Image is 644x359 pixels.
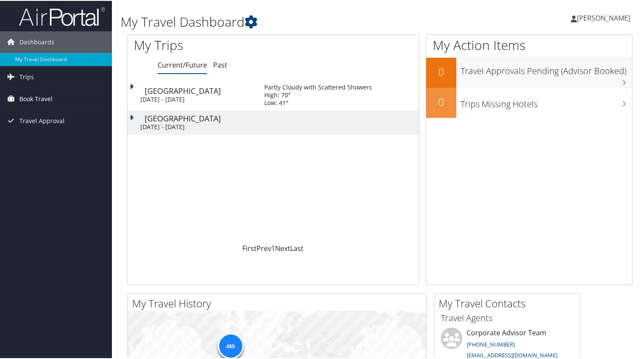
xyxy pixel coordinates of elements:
[140,95,251,102] div: [DATE] - [DATE]
[257,243,271,252] a: Prev
[264,98,372,106] div: Low: 41°
[271,243,275,252] a: 1
[290,243,303,252] a: Last
[19,109,65,131] span: Travel Approval
[264,90,372,98] div: High: 70°
[242,243,257,252] a: First
[264,83,372,90] div: Partly Cloudy with Scattered Showers
[426,94,456,108] h2: 0
[19,87,53,109] span: Book Travel
[439,295,580,310] h2: My Travel Contacts
[145,86,256,94] div: [GEOGRAPHIC_DATA]
[275,243,290,252] a: Next
[426,64,456,78] h2: 0
[140,122,251,130] div: [DATE] - [DATE]
[426,35,632,53] h1: My Action Items
[441,311,573,323] h3: Travel Agents
[158,59,207,69] a: Current/Future
[571,4,639,30] a: [PERSON_NAME]
[19,6,105,26] img: airportal-logo.png
[217,332,243,358] div: 465
[19,31,54,52] span: Dashboards
[134,35,291,53] h1: My Trips
[19,65,34,87] span: Trips
[132,295,426,310] h2: My Travel History
[426,57,632,87] a: 0Travel Approvals Pending (Advisor Booked)
[467,350,557,358] a: [EMAIL_ADDRESS][DOMAIN_NAME]
[145,114,256,121] div: [GEOGRAPHIC_DATA]
[461,93,632,109] h3: Trips Missing Hotels
[577,12,630,22] span: [PERSON_NAME]
[426,87,632,117] a: 0Trips Missing Hotels
[461,60,632,76] h3: Travel Approvals Pending (Advisor Booked)
[467,340,515,347] a: [PHONE_NUMBER]
[213,59,227,69] a: Past
[121,12,466,30] h1: My Travel Dashboard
